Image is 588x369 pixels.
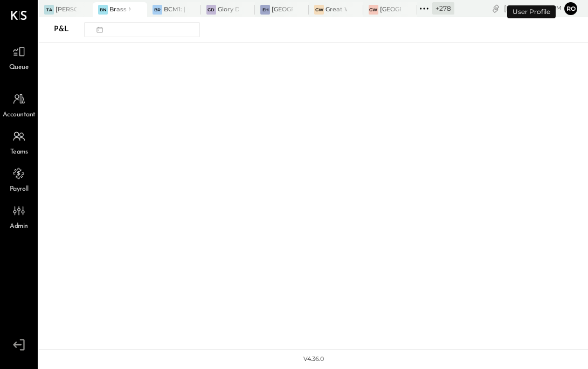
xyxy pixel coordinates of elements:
div: P&L [54,21,80,38]
a: Accountant [1,89,37,120]
div: EH [260,5,270,15]
div: [DATE] [504,3,562,13]
span: Queue [9,63,29,73]
div: GD [206,5,216,15]
div: v 4.36.0 [303,355,324,364]
div: BR [153,5,162,15]
span: pm [552,4,562,12]
div: TA [44,5,54,15]
span: Payroll [10,185,29,194]
a: Queue [1,41,37,73]
span: Accountant [3,110,36,120]
div: GW [369,5,378,15]
a: Teams [1,126,37,157]
div: + 278 [432,2,454,15]
a: Admin [1,200,37,232]
span: Admin [10,222,28,232]
span: Teams [10,148,28,157]
div: BN [98,5,108,15]
button: Ro [564,2,577,15]
a: Payroll [1,163,37,194]
div: User Profile [507,5,556,18]
div: copy link [490,3,501,14]
span: 1 : 51 [529,3,551,13]
div: GW [314,5,324,15]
